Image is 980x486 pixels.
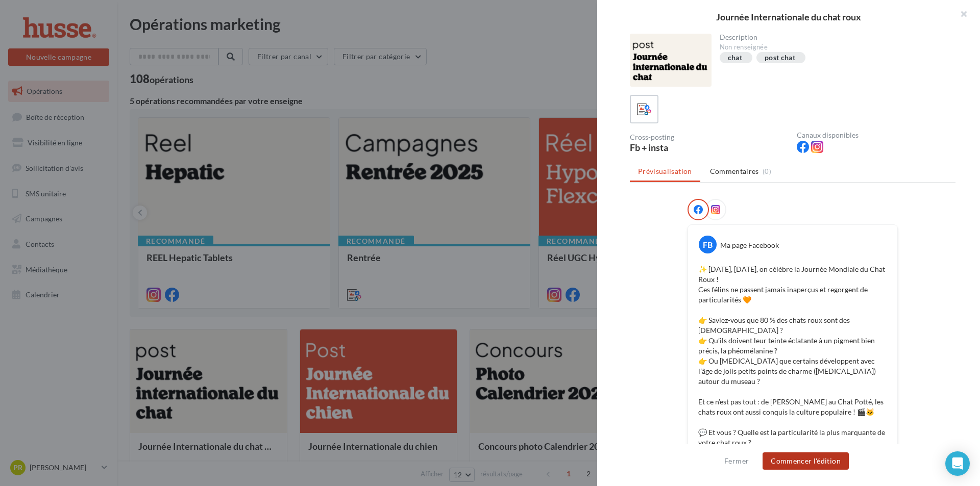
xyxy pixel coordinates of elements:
div: Cross-posting [630,134,789,141]
button: Commencer l'édition [763,452,849,470]
div: Journée Internationale du chat roux [614,12,964,21]
div: Open Intercom Messenger [945,451,970,476]
span: (0) [763,167,771,175]
div: FB [699,236,717,253]
div: chat [728,54,742,62]
div: Ma page Facebook [720,240,779,250]
div: Fb + insta [630,143,789,152]
div: Non renseignée [720,43,948,52]
div: Canaux disponibles [797,132,955,139]
div: Description [720,34,948,41]
div: post chat [765,54,795,62]
button: Fermer [720,455,753,467]
span: Commentaires [710,166,759,176]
